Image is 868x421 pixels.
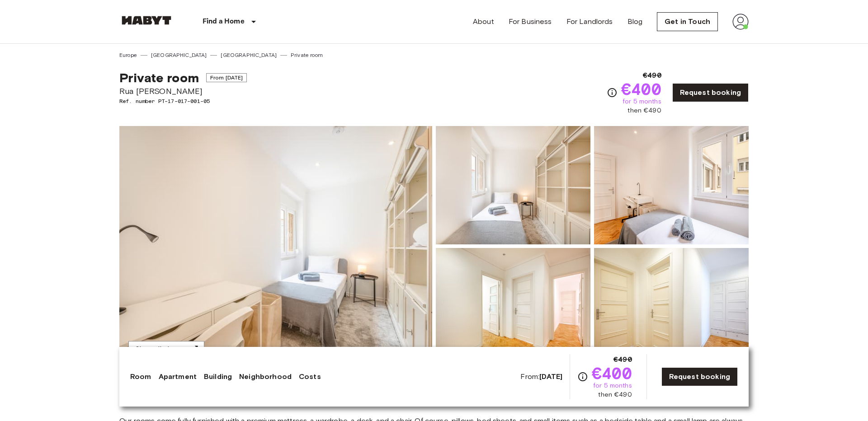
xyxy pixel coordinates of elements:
[627,106,661,115] span: then €490
[607,87,618,98] svg: Check cost overview for full price breakdown. Please note that discounts apply to new joiners onl...
[436,248,590,366] img: Picture of unit PT-17-017-001-05
[436,126,590,244] img: Picture of unit PT-17-017-001-05
[204,371,232,382] a: Building
[613,354,632,365] span: €490
[119,97,247,105] span: Ref. number PT-17-017-001-05
[159,371,197,382] a: Apartment
[473,16,494,27] a: About
[657,12,718,31] a: Get in Touch
[732,14,749,30] img: avatar
[291,51,323,59] a: Private room
[299,371,321,382] a: Costs
[577,371,588,382] svg: Check cost overview for full price breakdown. Please note that discounts apply to new joiners onl...
[509,16,552,27] a: For Business
[151,51,207,59] a: [GEOGRAPHIC_DATA]
[594,126,749,244] img: Picture of unit PT-17-017-001-05
[520,372,562,382] span: From:
[239,371,292,382] a: Neighborhood
[672,83,749,102] a: Request booking
[592,365,632,381] span: €400
[643,70,661,81] span: €490
[206,73,247,82] span: From [DATE]
[119,16,174,25] img: Habyt
[119,126,432,366] img: Marketing picture of unit PT-17-017-001-05
[594,248,749,366] img: Picture of unit PT-17-017-001-05
[119,51,137,59] a: Europe
[593,381,632,390] span: for 5 months
[566,16,613,27] a: For Landlords
[128,341,204,358] button: Show all photos
[621,81,661,97] span: €400
[119,70,199,85] span: Private room
[119,85,247,97] span: Rua [PERSON_NAME]
[661,367,738,386] a: Request booking
[623,97,661,106] span: for 5 months
[598,390,632,399] span: then €490
[539,372,562,381] b: [DATE]
[130,371,151,382] a: Room
[627,16,643,27] a: Blog
[221,51,277,59] a: [GEOGRAPHIC_DATA]
[203,16,245,27] p: Find a Home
